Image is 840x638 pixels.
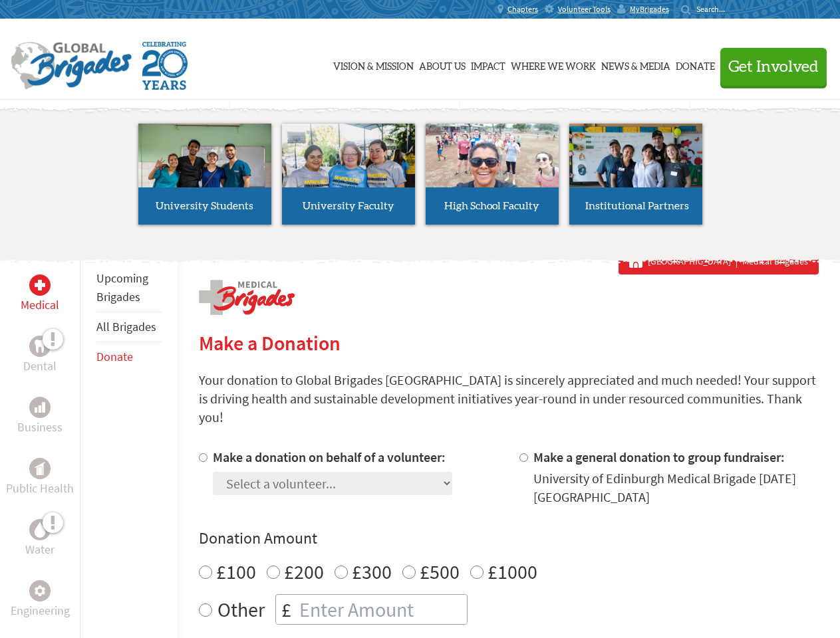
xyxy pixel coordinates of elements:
[569,124,702,212] img: menu_brigades_submenu_4.jpg
[25,540,55,559] p: Water
[488,559,537,584] label: £1000
[23,336,57,375] a: DentalDental
[29,519,51,540] div: Water
[585,201,689,211] span: Institutional Partners
[35,340,45,352] img: Dental
[533,469,819,506] div: University of Edinburgh Medical Brigade [DATE] [GEOGRAPHIC_DATA]
[533,449,785,465] label: Make a general donation to group fundraiser:
[426,124,559,225] a: High School Faculty
[630,4,669,15] span: MyBrigades
[96,270,148,304] a: Upcoming Brigades
[601,31,670,98] a: News & Media
[35,402,45,413] img: Business
[419,31,466,98] a: About Us
[199,331,819,355] h2: Make a Donation
[29,336,51,357] div: Dental
[426,124,559,188] img: menu_brigades_submenu_3.jpg
[21,274,59,314] a: MedicalMedical
[284,559,324,584] label: £200
[297,595,467,624] input: Enter Amount
[282,124,415,225] a: University Faculty
[333,31,414,98] a: Vision & Mission
[96,312,162,342] li: All Brigades
[35,280,45,290] img: Medical
[352,559,392,584] label: £300
[676,31,715,98] a: Donate
[558,4,611,15] span: Volunteer Tools
[217,594,265,625] label: Other
[471,31,505,98] a: Impact
[23,357,57,375] p: Dental
[6,458,74,498] a: Public HealthPublic Health
[199,371,819,427] p: Your donation to Global Brigades [GEOGRAPHIC_DATA] is sincerely appreciated and much needed! Your...
[35,522,45,537] img: Water
[720,48,827,86] button: Get Involved
[29,397,51,418] div: Business
[29,458,51,479] div: Public Health
[96,264,162,312] li: Upcoming Brigades
[96,349,133,364] a: Donate
[213,449,446,465] label: Make a donation on behalf of a volunteer:
[35,462,45,475] img: Public Health
[276,595,297,624] div: £
[11,580,70,620] a: EngineeringEngineering
[29,580,51,601] div: Engineering
[138,124,271,212] img: menu_brigades_submenu_1.jpg
[96,319,156,334] a: All Brigades
[156,201,253,211] span: University Students
[17,418,63,437] p: Business
[11,42,132,90] img: Global Brigades Logo
[511,31,596,98] a: Where We Work
[282,124,415,213] img: menu_brigades_submenu_2.jpg
[21,296,59,314] p: Medical
[17,397,63,437] a: BusinessBusiness
[696,4,734,14] input: Search...
[569,124,702,225] a: Institutional Partners
[138,124,271,225] a: University Students
[199,280,295,315] img: logo-medical.png
[142,42,188,90] img: Global Brigades Celebrating 20 Years
[6,479,74,498] p: Public Health
[728,59,819,75] span: Get Involved
[35,585,45,596] img: Engineering
[507,4,538,15] span: Chapters
[11,601,70,620] p: Engineering
[199,528,819,549] h4: Donation Amount
[25,519,55,559] a: WaterWater
[303,201,394,211] span: University Faculty
[444,201,539,211] span: High School Faculty
[420,559,460,584] label: £500
[216,559,256,584] label: £100
[96,342,162,372] li: Donate
[29,274,51,296] div: Medical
